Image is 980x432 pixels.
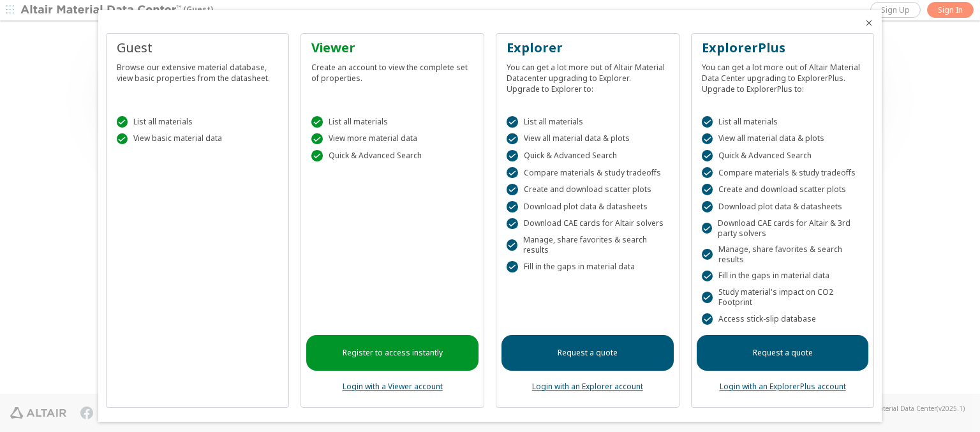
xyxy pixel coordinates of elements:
[311,116,323,128] div: 
[311,39,473,57] div: Viewer
[507,167,518,179] div: 
[306,335,479,371] a: Register to access instantly
[697,335,869,371] a: Request a quote
[702,133,864,145] div: View all material data & plots
[507,239,517,251] div: 
[507,39,669,57] div: Explorer
[311,116,473,128] div: List all materials
[702,167,864,179] div: Compare materials & study tradeoffs
[702,271,864,282] div: Fill in the gaps in material data
[117,57,279,84] div: Browse our extensive material database, view basic properties from the datasheet.
[702,249,713,260] div: 
[507,150,518,161] div: 
[117,133,279,145] div: View basic material data
[311,133,323,145] div: 
[702,39,864,57] div: ExplorerPlus
[507,184,518,195] div: 
[720,381,846,392] a: Login with an ExplorerPlus account
[532,381,643,392] a: Login with an Explorer account
[507,218,518,230] div: 
[702,313,864,325] div: Access stick-slip database
[702,57,864,94] div: You can get a lot more out of Altair Material Data Center upgrading to ExplorerPlus. Upgrade to E...
[117,39,279,57] div: Guest
[507,235,669,255] div: Manage, share favorites & search results
[311,57,473,84] div: Create an account to view the complete set of properties.
[864,18,874,28] button: Close
[702,133,713,145] div: 
[702,292,713,303] div: 
[311,150,323,161] div: 
[507,261,518,272] div: 
[507,150,669,161] div: Quick & Advanced Search
[702,167,713,179] div: 
[117,116,128,128] div: 
[702,201,864,212] div: Download plot data & datasheets
[507,201,518,212] div: 
[702,244,864,265] div: Manage, share favorites & search results
[702,116,864,128] div: List all materials
[501,335,674,371] a: Request a quote
[507,218,669,230] div: Download CAE cards for Altair solvers
[507,261,669,272] div: Fill in the gaps in material data
[507,133,518,145] div: 
[507,116,669,128] div: List all materials
[702,218,864,239] div: Download CAE cards for Altair & 3rd party solvers
[702,116,713,128] div: 
[117,133,128,145] div: 
[507,133,669,145] div: View all material data & plots
[507,167,669,179] div: Compare materials & study tradeoffs
[117,116,279,128] div: List all materials
[507,184,669,195] div: Create and download scatter plots
[311,150,473,161] div: Quick & Advanced Search
[702,150,864,161] div: Quick & Advanced Search
[702,313,713,325] div: 
[507,201,669,212] div: Download plot data & datasheets
[702,287,864,308] div: Study material's impact on CO2 Footprint
[702,201,713,212] div: 
[702,184,713,195] div: 
[343,381,443,392] a: Login with a Viewer account
[507,116,518,128] div: 
[507,57,669,94] div: You can get a lot more out of Altair Material Datacenter upgrading to Explorer. Upgrade to Explor...
[702,271,713,282] div: 
[702,223,712,234] div: 
[311,133,473,145] div: View more material data
[702,184,864,195] div: Create and download scatter plots
[702,150,713,161] div: 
